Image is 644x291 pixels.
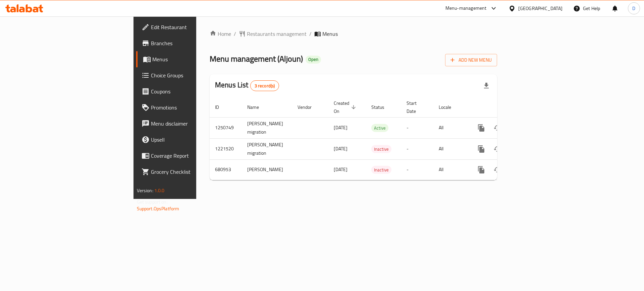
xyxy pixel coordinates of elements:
[251,83,279,89] span: 3 record(s)
[334,99,358,115] span: Created On
[136,116,241,132] a: Menu disclaimer
[151,71,236,79] span: Choice Groups
[298,103,320,111] span: Vendor
[478,78,494,94] div: Export file
[433,138,468,159] td: All
[450,56,492,64] span: Add New Menu
[306,57,321,62] span: Open
[151,23,236,31] span: Edit Restaurant
[334,165,347,174] span: [DATE]
[433,159,468,180] td: All
[247,30,307,38] span: Restaurants management
[433,117,468,138] td: All
[151,120,236,128] span: Menu disclaimer
[632,5,635,12] span: D
[151,103,236,112] span: Promotions
[334,123,347,132] span: [DATE]
[309,30,312,38] li: /
[250,80,279,91] div: Total records count
[136,67,241,83] a: Choice Groups
[151,39,236,47] span: Branches
[371,124,388,132] span: Active
[445,54,497,66] button: Add New Menu
[210,97,543,180] table: enhanced table
[154,186,165,195] span: 1.0.0
[215,80,279,91] h2: Menus List
[468,97,543,118] th: Actions
[489,141,505,157] button: Change Status
[473,162,489,178] button: more
[401,159,433,180] td: -
[210,51,303,66] span: Menu management ( Aljoun )
[215,103,228,111] span: ID
[136,99,241,116] a: Promotions
[242,117,292,138] td: [PERSON_NAME] migration
[473,120,489,136] button: more
[518,5,562,12] div: [GEOGRAPHIC_DATA]
[489,162,505,178] button: Change Status
[242,159,292,180] td: [PERSON_NAME]
[136,83,241,99] a: Coupons
[371,145,391,153] span: Inactive
[151,168,236,176] span: Grocery Checklist
[371,166,391,174] div: Inactive
[151,152,236,160] span: Coverage Report
[136,51,241,67] a: Menus
[334,144,347,153] span: [DATE]
[439,103,460,111] span: Locale
[489,120,505,136] button: Change Status
[371,103,393,111] span: Status
[401,138,433,159] td: -
[136,35,241,51] a: Branches
[322,30,338,38] span: Menus
[137,198,168,206] span: Get support on:
[136,132,241,148] a: Upsell
[445,4,487,12] div: Menu-management
[136,148,241,164] a: Coverage Report
[242,138,292,159] td: [PERSON_NAME] migration
[151,87,236,95] span: Coupons
[152,55,236,63] span: Menus
[306,56,321,64] div: Open
[371,124,388,132] div: Active
[473,141,489,157] button: more
[151,136,236,144] span: Upsell
[401,117,433,138] td: -
[371,166,391,174] span: Inactive
[136,164,241,180] a: Grocery Checklist
[247,103,268,111] span: Name
[137,204,179,213] a: Support.OpsPlatform
[210,30,497,38] nav: breadcrumb
[407,99,425,115] span: Start Date
[239,30,307,38] a: Restaurants management
[136,19,241,35] a: Edit Restaurant
[137,186,153,195] span: Version:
